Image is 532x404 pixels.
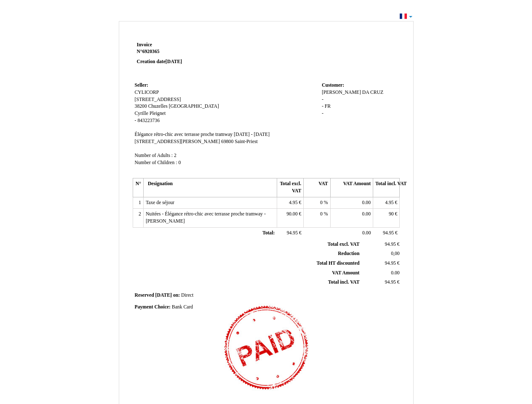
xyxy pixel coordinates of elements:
[391,270,399,276] span: 0.00
[178,160,181,165] span: 0
[137,59,182,64] strong: Creation date
[146,200,174,205] span: Taxe de séjour
[135,160,177,165] span: Number of Children :
[373,197,400,209] td: €
[135,292,154,298] span: Reserved
[362,211,371,217] span: 0.00
[338,251,359,256] span: Reduction
[135,104,147,109] span: 38200
[277,227,303,239] td: €
[385,260,396,266] span: 94.95
[362,230,371,236] span: 0.00
[133,209,143,227] td: 2
[135,118,136,123] span: -
[135,97,181,102] span: [STREET_ADDRESS]
[135,132,233,137] span: Élégance rétro-chic avec terrasse proche tramway
[330,178,373,197] th: VAT Amount
[148,104,168,109] span: Chuzelles
[235,139,258,144] span: Saint-Priest
[373,209,400,227] td: €
[150,111,166,116] span: Pleignet
[361,259,401,268] td: €
[135,90,159,95] span: CYLICORP
[143,178,277,197] th: Designation
[322,90,361,95] span: [PERSON_NAME]
[133,197,143,209] td: 1
[322,104,323,109] span: -
[135,304,171,310] span: Payment Choice:
[172,304,193,310] span: Bank Card
[320,200,323,205] span: 0
[361,240,401,249] td: €
[385,279,396,285] span: 94.95
[135,82,148,88] span: Seller:
[277,197,303,209] td: €
[391,251,399,256] span: 0,00
[361,278,401,287] td: €
[385,200,393,205] span: 4.95
[135,139,220,144] span: [STREET_ADDRESS][PERSON_NAME]
[322,97,323,102] span: -
[174,153,176,158] span: 2
[135,111,148,116] span: Cyrille
[135,153,173,158] span: Number of Adults :
[362,90,383,95] span: DA CRUZ
[328,279,360,285] span: Total incl. VAT
[286,211,297,217] span: 90.00
[173,292,180,298] span: on:
[277,178,303,197] th: Total excl. VAT
[262,230,275,236] span: Total:
[328,242,360,247] span: Total excl. VAT
[234,132,270,137] span: [DATE] - [DATE]
[289,200,297,205] span: 4.95
[137,118,160,123] span: 843223736
[332,270,359,276] span: VAT Amount
[320,211,323,217] span: 0
[362,200,371,205] span: 0.00
[181,292,193,298] span: Direct
[155,292,172,298] span: [DATE]
[287,230,298,236] span: 94.95
[166,59,182,64] span: [DATE]
[389,211,394,217] span: 90
[142,49,160,54] span: 6920365
[304,209,330,227] td: %
[385,242,396,247] span: 94.95
[137,42,152,48] span: Invoice
[221,139,233,144] span: 69800
[383,230,394,236] span: 94.95
[146,211,266,224] span: Nuitées - Élégance rétro-chic avec terrasse proche tramway - [PERSON_NAME]
[322,82,344,88] span: Customer:
[277,209,303,227] td: €
[316,260,359,266] span: Total HT discounted
[373,227,400,239] td: €
[133,178,143,197] th: N°
[137,48,238,55] strong: N°
[373,178,400,197] th: Total incl. VAT
[304,197,330,209] td: %
[322,111,323,116] span: -
[325,104,331,109] span: FR
[304,178,330,197] th: VAT
[169,104,219,109] span: [GEOGRAPHIC_DATA]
